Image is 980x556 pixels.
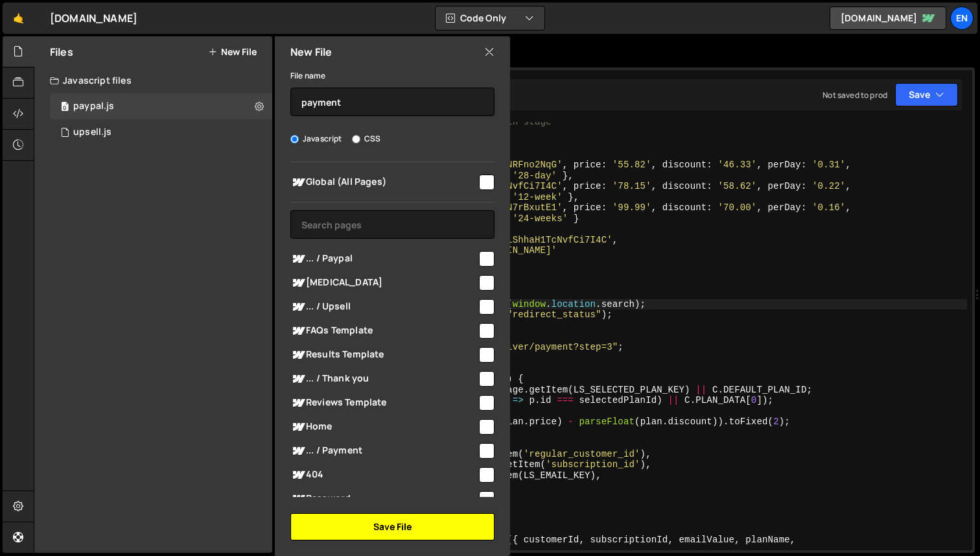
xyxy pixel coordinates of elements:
[290,175,477,190] span: Global (All Pages)
[61,103,69,113] span: 0
[290,299,477,315] span: ... / Upsell
[290,210,495,239] input: Search pages
[352,132,380,145] label: CSS
[290,419,477,435] span: Home
[73,127,111,138] div: upsell.js
[895,83,958,106] button: Save
[50,93,272,119] div: 16956/46550.js
[3,3,34,34] a: 🤙
[290,135,299,143] input: Javascript
[290,88,495,116] input: Name
[50,45,73,59] h2: Files
[436,6,544,30] button: Code Only
[290,69,325,82] label: File name
[290,275,477,291] span: [MEDICAL_DATA]
[290,513,495,540] button: Save File
[50,10,137,26] div: [DOMAIN_NAME]
[50,119,272,145] div: 16956/46524.js
[290,467,477,483] span: 404
[290,132,342,145] label: Javascript
[950,6,974,30] a: En
[290,251,477,267] span: ... / Paypal
[290,395,477,411] span: Reviews Template
[208,47,257,57] button: New File
[352,135,360,143] input: CSS
[830,6,946,30] a: [DOMAIN_NAME]
[822,90,887,101] div: Not saved to prod
[290,323,477,339] span: FAQs Template
[290,443,477,459] span: ... / Payment
[73,101,114,112] div: paypal.js
[290,491,477,507] span: Password
[290,45,332,59] h2: New File
[290,371,477,387] span: ... / Thank you
[34,67,272,93] div: Javascript files
[290,347,477,363] span: Results Template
